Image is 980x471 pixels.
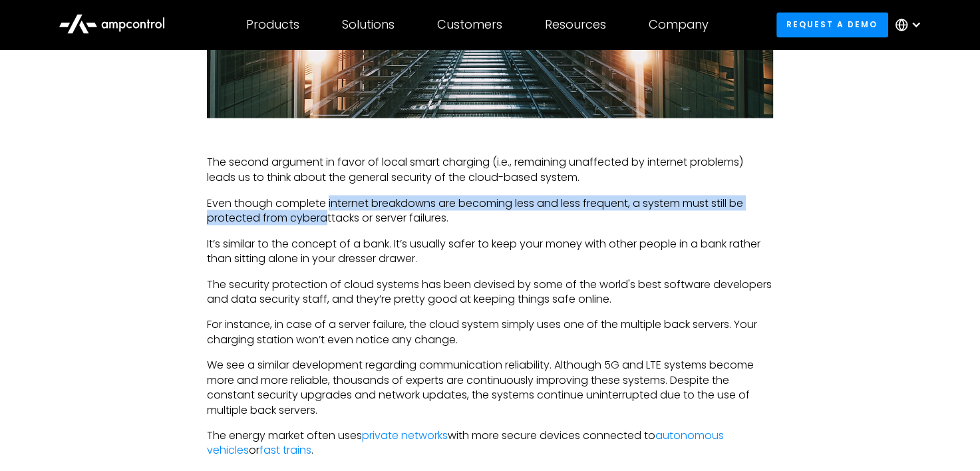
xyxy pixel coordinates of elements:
div: Solutions [342,17,395,32]
div: Company [649,17,709,32]
div: Customers [437,17,502,32]
p: For instance, in case of a server failure, the cloud system simply uses one of the multiple back ... [207,317,773,347]
p: The security protection of cloud systems has been devised by some of the world's best software de... [207,277,773,307]
div: Products [246,17,299,32]
div: Resources [545,17,606,32]
a: private networks [362,427,448,442]
p: It’s similar to the concept of a bank. It’s usually safer to keep your money with other people in... [207,236,773,266]
p: The second argument in favor of local smart charging (i.e., remaining unaffected by internet prob... [207,155,773,185]
p: The energy market often uses with more secure devices connected to or . [207,428,773,458]
a: Request a demo [776,12,888,37]
a: autonomous vehicles [207,427,724,457]
p: Even though complete internet breakdowns are becoming less and less frequent, a system must still... [207,196,773,226]
p: We see a similar development regarding communication reliability. Although 5G and LTE systems bec... [207,357,773,417]
a: fast trains [259,442,311,457]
